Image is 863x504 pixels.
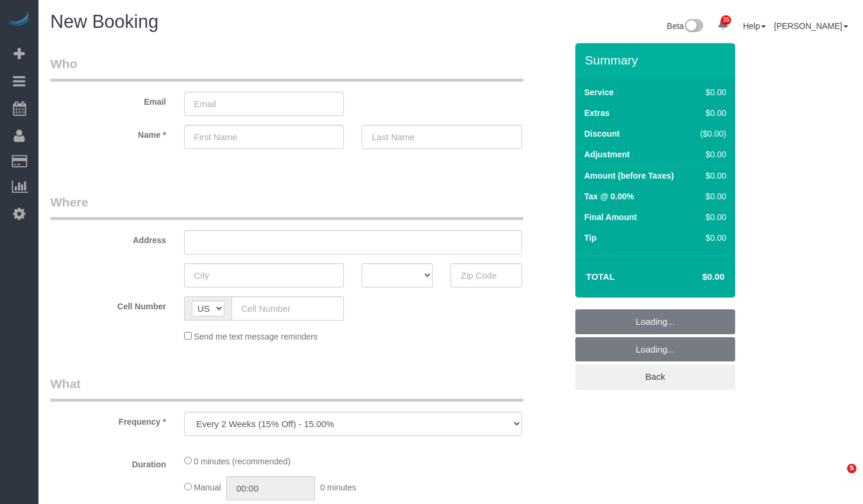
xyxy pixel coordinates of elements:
[695,128,726,140] div: ($0.00)
[695,211,726,223] div: $0.00
[584,107,610,119] label: Extras
[231,296,344,321] input: Cell Number
[41,92,175,108] label: Email
[695,107,726,119] div: $0.00
[184,263,344,287] input: City
[575,364,735,389] a: Back
[50,375,523,402] legend: What
[320,483,356,492] span: 0 minutes
[586,272,615,282] strong: Total
[194,457,290,466] span: 0 minutes (recommended)
[362,125,522,149] input: Last Name
[7,12,31,28] img: Automaid Logo
[584,148,630,160] label: Adjustment
[684,19,703,34] img: New interface
[584,190,634,202] label: Tax @ 0.00%
[774,21,848,31] a: [PERSON_NAME]
[584,232,597,244] label: Tip
[711,12,735,38] a: 35
[695,86,726,98] div: $0.00
[695,232,726,244] div: $0.00
[585,53,729,67] h3: Summary
[584,86,614,98] label: Service
[41,454,175,470] label: Duration
[41,296,175,312] label: Cell Number
[584,170,674,182] label: Amount (before Taxes)
[695,170,726,182] div: $0.00
[450,263,521,287] input: Zip Code
[41,230,175,246] label: Address
[667,21,704,31] a: Beta
[184,92,344,116] input: Email
[847,464,856,473] span: 5
[50,55,523,82] legend: Who
[41,125,175,141] label: Name *
[184,125,344,149] input: First Name
[695,148,726,160] div: $0.00
[41,412,175,428] label: Frequency *
[50,193,523,220] legend: Where
[667,272,724,282] h4: $0.00
[194,332,317,341] span: Send me text message reminders
[50,11,159,32] span: New Booking
[695,190,726,202] div: $0.00
[743,21,766,31] a: Help
[584,211,637,223] label: Final Amount
[823,464,851,492] iframe: Intercom live chat
[194,483,221,492] span: Manual
[584,128,620,140] label: Discount
[721,15,731,25] span: 35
